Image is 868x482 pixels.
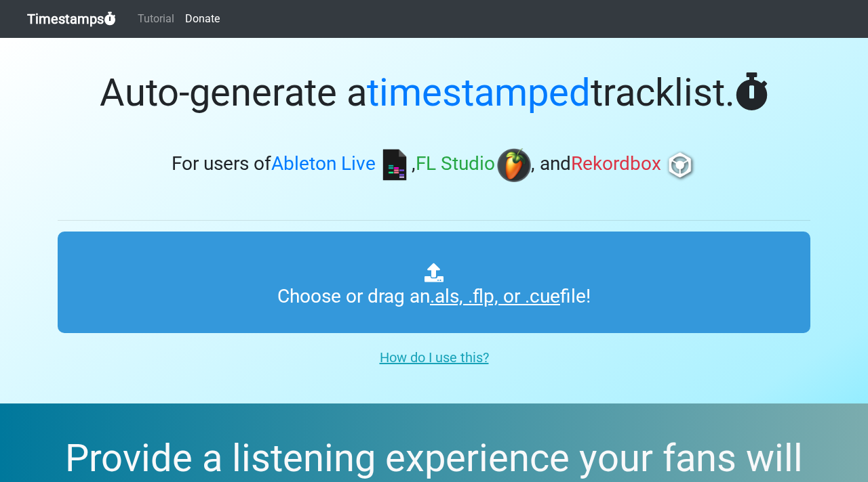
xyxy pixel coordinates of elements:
[663,148,697,182] img: rb.png
[380,349,489,366] u: How do I use this?
[132,5,180,32] a: Tutorial
[58,148,810,182] h3: For users of , , and
[416,153,495,175] span: FL Studio
[180,5,225,32] a: Donate
[27,5,116,32] a: Timestamps
[271,153,376,175] span: Ableton Live
[571,153,661,175] span: Rekordbox
[367,70,591,115] span: timestamped
[378,148,412,182] img: ableton.png
[58,70,810,116] h1: Auto-generate a tracklist.
[497,148,531,182] img: fl.png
